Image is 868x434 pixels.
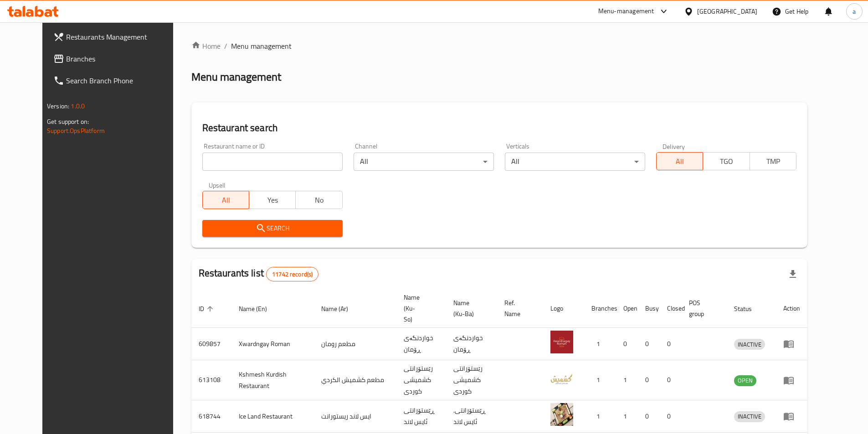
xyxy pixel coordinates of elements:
[550,403,573,426] img: Ice Land Restaurant
[783,411,800,422] div: Menu
[616,289,638,328] th: Open
[776,289,807,328] th: Action
[853,6,856,16] span: a
[446,400,497,433] td: .ڕێستۆرانتی ئایس لاند
[446,328,497,360] td: خواردنگەی ڕۆمان
[199,266,319,281] h2: Restaurants list
[660,360,682,400] td: 0
[453,297,486,319] span: Name (Ku-Ba)
[191,328,231,360] td: 609857
[734,375,756,386] span: OPEN
[249,191,296,209] button: Yes
[47,116,89,128] span: Get support on:
[206,194,246,207] span: All
[253,194,292,207] span: Yes
[734,411,765,422] span: INACTIVE
[584,289,616,328] th: Branches
[321,303,360,314] span: Name (Ar)
[703,152,750,170] button: TGO
[550,367,573,390] img: Kshmesh Kurdish Restaurant
[707,155,746,168] span: TGO
[446,360,497,400] td: رێستۆرانتی کشمیشى كوردى
[299,194,339,207] span: No
[46,26,187,48] a: Restaurants Management
[71,100,85,112] span: 1.0.0
[66,53,180,64] span: Branches
[191,70,281,84] h2: Menu management
[697,6,757,16] div: [GEOGRAPHIC_DATA]
[202,121,796,135] h2: Restaurant search
[656,152,703,170] button: All
[404,292,435,325] span: Name (Ku-So)
[46,48,187,70] a: Branches
[47,100,69,112] span: Version:
[689,297,716,319] span: POS group
[396,360,446,400] td: رێستۆرانتی کشمیشى كوردى
[504,297,532,319] span: Ref. Name
[202,191,249,209] button: All
[266,267,318,281] div: Total records count
[354,153,494,171] div: All
[660,328,682,360] td: 0
[734,375,756,386] div: OPEN
[783,338,800,349] div: Menu
[47,125,105,137] a: Support.OpsPlatform
[191,360,231,400] td: 613108
[783,375,800,386] div: Menu
[224,41,227,51] li: /
[550,331,573,353] img: Xwardngay Roman
[616,400,638,433] td: 1
[734,339,765,350] span: INACTIVE
[660,289,682,328] th: Closed
[202,153,343,171] input: Search for restaurant name or ID..
[616,328,638,360] td: 0
[314,400,396,433] td: ايس لاند ريستورانت
[231,41,292,51] span: Menu management
[191,41,221,51] a: Home
[231,328,314,360] td: Xwardngay Roman
[202,220,343,237] button: Search
[239,303,279,314] span: Name (En)
[616,360,638,400] td: 1
[663,143,685,149] label: Delivery
[660,155,699,168] span: All
[750,152,796,170] button: TMP
[584,360,616,400] td: 1
[66,31,180,42] span: Restaurants Management
[46,70,187,92] a: Search Branch Phone
[638,328,660,360] td: 0
[314,360,396,400] td: مطعم كشميش الكردي
[638,400,660,433] td: 0
[734,411,765,422] div: INACTIVE
[638,360,660,400] td: 0
[396,400,446,433] td: ڕێستۆرانتی ئایس لاند
[231,360,314,400] td: Kshmesh Kurdish Restaurant
[66,75,180,86] span: Search Branch Phone
[638,289,660,328] th: Busy
[396,328,446,360] td: خواردنگەی ڕۆمان
[267,270,318,279] span: 11742 record(s)
[209,182,226,188] label: Upsell
[598,6,654,17] div: Menu-management
[295,191,342,209] button: No
[314,328,396,360] td: مطعم رومان
[584,328,616,360] td: 1
[754,155,793,168] span: TMP
[210,223,335,234] span: Search
[191,41,807,51] nav: breadcrumb
[584,400,616,433] td: 1
[191,400,231,433] td: 618744
[505,153,645,171] div: All
[199,303,216,314] span: ID
[734,303,764,314] span: Status
[660,400,682,433] td: 0
[782,263,804,285] div: Export file
[543,289,584,328] th: Logo
[231,400,314,433] td: Ice Land Restaurant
